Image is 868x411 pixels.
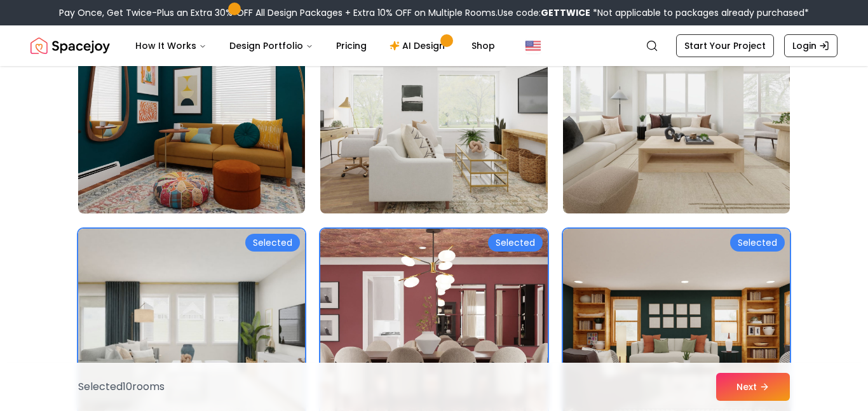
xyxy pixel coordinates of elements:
[498,6,590,19] span: Use code:
[219,33,323,58] button: Design Portfolio
[245,234,300,252] div: Selected
[59,6,809,19] div: Pay Once, Get Twice-Plus an Extra 30% OFF All Design Packages + Extra 10% OFF on Multiple Rooms.
[379,33,459,58] a: AI Design
[488,234,543,252] div: Selected
[315,5,553,219] img: Room room-32
[590,6,809,19] span: *Not applicable to packages already purchased*
[326,33,377,58] a: Pricing
[563,10,790,213] img: Room room-33
[730,234,785,252] div: Selected
[78,379,165,394] p: Selected 10 room s
[125,33,217,58] button: How It Works
[78,10,305,213] img: Room room-31
[31,25,837,66] nav: Global
[541,6,590,19] b: GETTWICE
[784,34,837,57] a: Login
[461,33,505,58] a: Shop
[31,33,110,58] img: Spacejoy Logo
[676,34,774,57] a: Start Your Project
[31,33,110,58] a: Spacejoy
[716,373,790,401] button: Next
[125,33,505,58] nav: Main
[526,38,541,53] img: United States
